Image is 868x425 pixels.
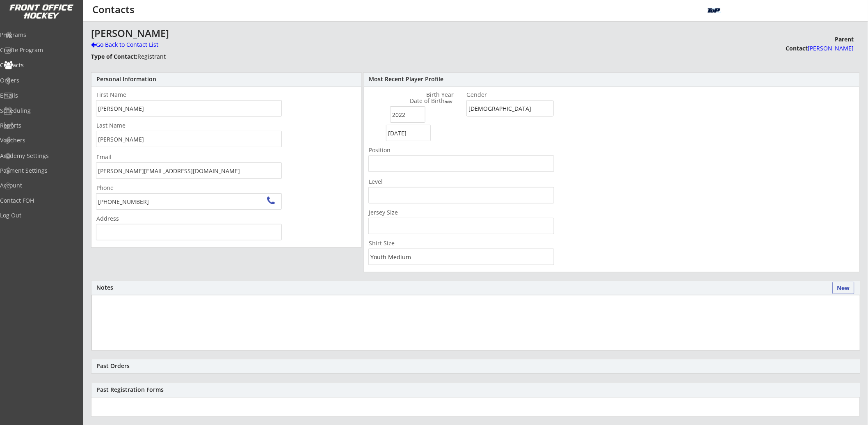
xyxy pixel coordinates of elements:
div: Birth Year [426,92,461,98]
div: Email [96,154,282,160]
div: Past Orders [96,363,855,369]
div: Go Back to Contact List [91,41,196,49]
div: Most Recent Player Profile [369,76,854,82]
div: Address [96,216,146,222]
div: Position [369,147,419,153]
strong: Type of Contact: [91,53,137,60]
font: [PERSON_NAME] [808,44,854,52]
div: First Name [96,92,146,98]
em: new [445,98,452,104]
div: Last Name [96,123,146,128]
div: [PERSON_NAME] [91,28,662,38]
div: Phone [96,185,146,191]
button: New [833,282,854,294]
div: Shirt Size [369,240,419,246]
div: Notes [96,285,855,290]
div: Past Registration Forms [96,387,855,393]
div: Level [369,179,419,185]
div: Date of Birth [410,98,461,104]
div: Gender [466,92,516,98]
div: Registrant [91,51,268,62]
div: Jersey Size [369,210,419,215]
div: Personal Information [96,76,356,82]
